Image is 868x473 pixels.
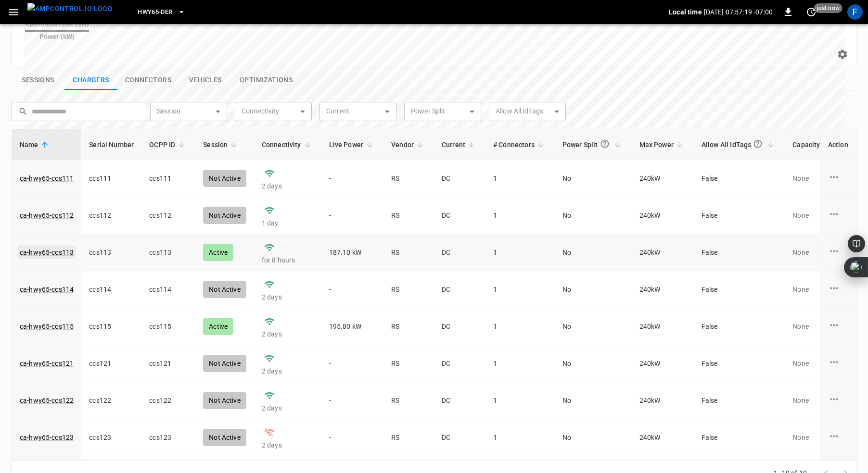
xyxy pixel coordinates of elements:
[828,245,848,260] div: charge point options
[20,285,74,294] a: ca-hwy65-ccs114
[391,139,426,150] span: Vendor
[134,3,189,22] button: HWY65-DER
[792,359,854,368] p: None
[804,4,819,20] button: set refresh interval
[141,271,195,308] td: ccs114
[64,70,117,90] button: show latest charge points
[847,4,863,20] div: profile-icon
[321,345,384,382] td: -
[442,139,478,150] span: Current
[20,174,74,183] a: ca-hwy65-ccs111
[493,139,547,150] span: # Connectors
[485,382,555,419] td: 1
[702,135,777,154] span: Allow All IdTags
[485,271,555,308] td: 1
[383,382,434,419] td: RS
[81,129,141,160] th: Serial Number
[203,281,246,298] div: Not Active
[828,393,848,408] div: charge point options
[694,345,785,382] td: False
[694,419,785,456] td: False
[141,382,195,419] td: ccs122
[20,139,51,150] span: Name
[329,139,376,150] span: Live Power
[262,292,314,302] p: 2 days
[27,3,113,15] img: ampcontrol.io logo
[203,318,233,335] div: Active
[18,246,76,259] a: ca-hwy65-ccs113
[262,403,314,413] p: 2 days
[828,430,848,445] div: charge point options
[785,129,862,160] th: Capacity Schedules
[434,308,485,345] td: DC
[141,345,195,382] td: ccs121
[179,70,232,90] button: show latest vehicles
[434,271,485,308] td: DC
[632,308,694,345] td: 240 kW
[814,3,842,13] span: just now
[383,419,434,456] td: RS
[81,382,141,419] td: ccs122
[20,211,74,220] a: ca-hwy65-ccs112
[792,285,854,294] p: None
[694,271,785,308] td: False
[203,429,246,446] div: Not Active
[232,70,300,90] button: show latest optimizations
[383,345,434,382] td: RS
[434,419,485,456] td: DC
[632,345,694,382] td: 240 kW
[828,319,848,334] div: charge point options
[694,308,785,345] td: False
[262,139,314,150] span: Connectivity
[141,308,195,345] td: ccs115
[262,440,314,450] p: 2 days
[792,396,854,405] p: None
[632,271,694,308] td: 240 kW
[149,139,188,150] span: OCPP ID
[203,139,240,150] span: Session
[828,208,848,223] div: charge point options
[792,322,854,331] p: None
[203,392,246,409] div: Not Active
[555,271,632,308] td: No
[792,433,854,442] p: None
[485,345,555,382] td: 1
[555,345,632,382] td: No
[555,382,632,419] td: No
[321,419,384,456] td: -
[20,433,74,442] a: ca-hwy65-ccs123
[632,382,694,419] td: 240 kW
[141,419,195,456] td: ccs123
[555,308,632,345] td: No
[20,396,74,405] a: ca-hwy65-ccs122
[828,356,848,371] div: charge point options
[81,271,141,308] td: ccs114
[262,366,314,376] p: 2 days
[485,308,555,345] td: 1
[669,7,702,17] p: Local time
[321,271,384,308] td: -
[383,271,434,308] td: RS
[555,419,632,456] td: No
[20,359,74,368] a: ca-hwy65-ccs121
[321,382,384,419] td: -
[81,308,141,345] td: ccs115
[434,345,485,382] td: DC
[81,419,141,456] td: ccs123
[639,139,686,150] span: Max Power
[828,282,848,297] div: charge point options
[203,355,246,372] div: Not Active
[138,7,172,18] span: HWY65-DER
[81,345,141,382] td: ccs121
[820,129,856,160] th: Action
[694,382,785,419] td: False
[632,419,694,456] td: 240 kW
[434,382,485,419] td: DC
[20,322,74,331] a: ca-hwy65-ccs115
[12,70,64,90] button: show latest sessions
[562,135,624,154] span: Power Split
[321,308,384,345] td: 195.80 kW
[704,7,773,17] p: [DATE] 07:57:19 -07:00
[262,329,314,339] p: 2 days
[117,70,179,90] button: show latest connectors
